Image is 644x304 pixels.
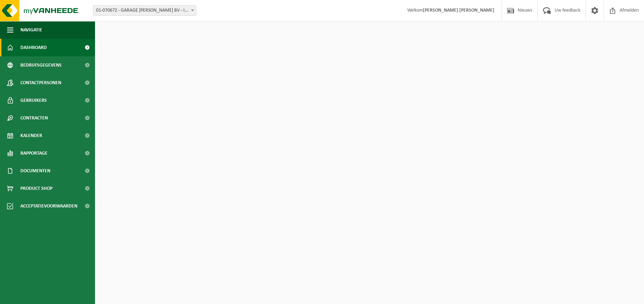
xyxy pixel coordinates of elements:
[20,197,77,215] span: Acceptatievoorwaarden
[20,21,42,39] span: Navigatie
[93,6,196,15] span: 01-070672 - GARAGE NAEYAERT BV - IZEGEM
[20,109,48,127] span: Contracten
[20,144,48,162] span: Rapportage
[20,180,52,197] span: Product Shop
[20,127,42,144] span: Kalender
[423,8,494,13] strong: [PERSON_NAME] [PERSON_NAME]
[20,74,61,92] span: Contactpersonen
[20,56,62,74] span: Bedrijfsgegevens
[20,39,47,56] span: Dashboard
[20,92,47,109] span: Gebruikers
[93,5,196,16] span: 01-070672 - GARAGE NAEYAERT BV - IZEGEM
[20,162,50,180] span: Documenten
